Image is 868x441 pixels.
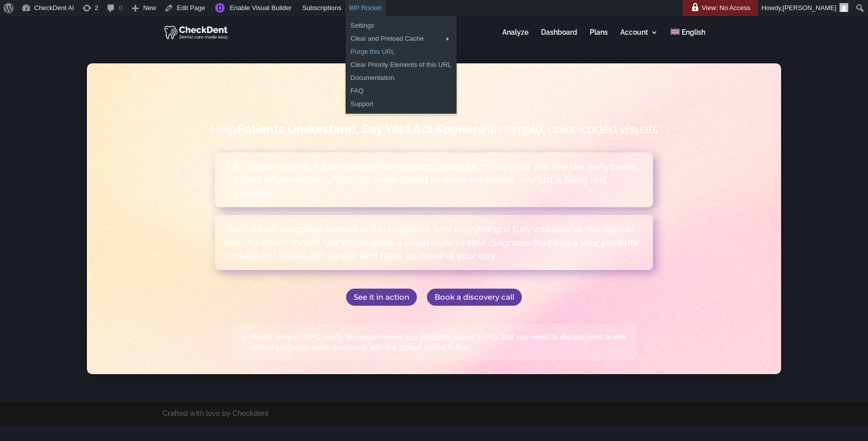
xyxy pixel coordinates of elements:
[682,28,705,36] span: English
[346,289,417,306] a: See it in action
[223,160,231,173] span: 
[620,29,658,48] a: Account
[346,32,457,45] div: Clear and Preload Cache
[223,222,646,262] span: You’ll stay in complete control of the diagnosis, and everything is fully editable so you decide ...
[346,58,457,71] a: Clear Priority Elements of this URL
[346,45,457,58] a: Purge this URL
[839,3,848,12] img: Arnav Saha
[247,332,629,353] span: Please keep on OPG ready. We recommend you upload a patient's OPG that you need to discuss next t...
[346,71,457,84] a: Documentation
[671,29,705,48] a: English
[164,24,229,40] img: CheckDent AI
[97,77,771,102] h1: Your Diagnosis, Made Instantly Visual.
[346,98,457,111] a: Support
[590,29,608,48] a: Plans
[783,4,836,12] span: [PERSON_NAME]
[541,29,577,48] a: Dashboard
[346,84,457,98] a: FAQ
[198,121,670,138] p: Help & with simple, color-coded visuals
[231,160,646,200] span: It’s especially helpful for cases where patients struggle to see what you see like early caries, ...
[239,332,247,343] span: p
[427,289,522,306] a: Book a discovery call
[346,19,457,32] a: Settings
[502,29,528,48] a: Analyze
[237,122,405,136] strong: Patients Understand, Say Yes
[413,122,477,136] strong: Act Sooner
[163,409,269,423] div: Crafted with love by Checkdent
